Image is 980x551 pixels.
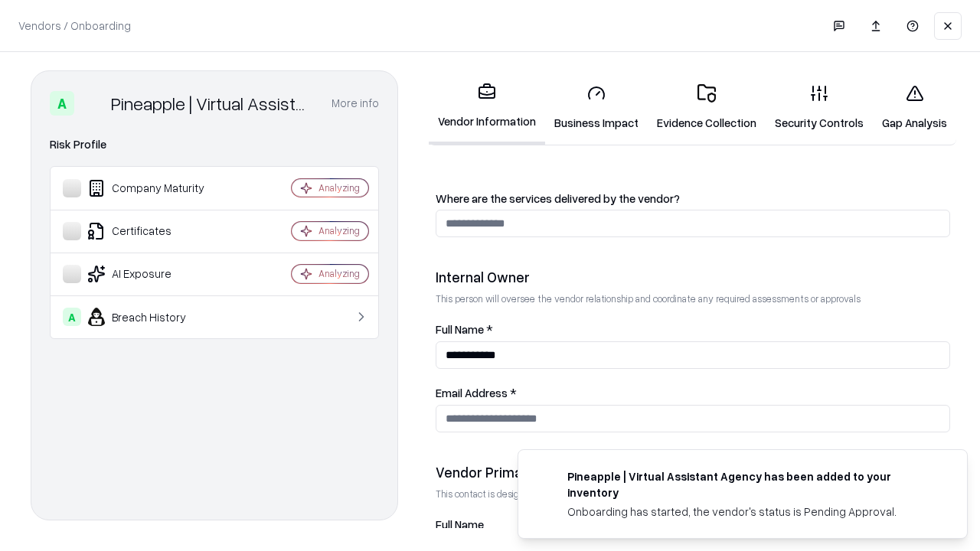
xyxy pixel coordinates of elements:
[80,91,105,116] img: Pineapple | Virtual Assistant Agency
[436,324,950,335] label: Full Name *
[318,267,360,280] div: Analyzing
[648,72,766,143] a: Evidence Collection
[332,90,379,117] button: More info
[429,70,545,145] a: Vendor Information
[436,387,950,399] label: Email Address *
[63,308,246,326] div: Breach History
[766,72,873,143] a: Security Controls
[63,222,246,240] div: Certificates
[318,224,360,237] div: Analyzing
[537,468,555,487] img: trypineapple.com
[63,179,246,197] div: Company Maturity
[436,292,950,305] p: This person will oversee the vendor relationship and coordinate any required assessments or appro...
[111,91,313,116] div: Pineapple | Virtual Assistant Agency
[50,91,74,116] div: A
[436,193,950,204] label: Where are the services delivered by the vendor?
[545,72,648,143] a: Business Impact
[873,72,956,143] a: Gap Analysis
[63,308,81,326] div: A
[436,463,950,481] div: Vendor Primary Contact
[18,18,131,34] p: Vendors / Onboarding
[63,265,246,283] div: AI Exposure
[318,181,360,194] div: Analyzing
[50,135,379,154] div: Risk Profile
[436,519,950,530] label: Full Name
[436,487,950,500] p: This contact is designated to receive the assessment request from Shift
[436,268,950,286] div: Internal Owner
[567,468,930,500] div: Pineapple | Virtual Assistant Agency has been added to your inventory
[567,504,930,520] div: Onboarding has started, the vendor's status is Pending Approval.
